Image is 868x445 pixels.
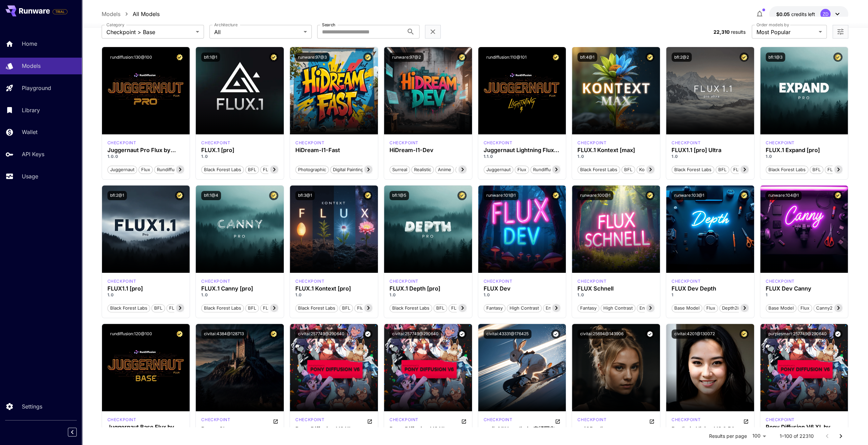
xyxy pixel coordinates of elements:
span: High Contrast [507,305,541,312]
span: FLUX.1 Canny [pro] [261,305,307,312]
div: Pony [766,417,795,423]
button: Verified working [551,329,560,339]
span: BFL [340,305,353,312]
div: FLUX.1 D [766,278,795,284]
div: SD 1.5 [577,417,606,425]
button: rundiffusion [154,165,186,174]
h3: Realistic Vision V6.0 B1 [672,426,749,432]
span: results [731,29,746,35]
button: bfl:1@3 [766,53,785,62]
p: checkpoint [577,140,606,146]
div: ZD [820,9,830,19]
h3: Juggernaut Base Flux by RunDiffusion [107,424,185,430]
p: Playground [22,84,51,92]
a: All Models [133,10,160,18]
button: Open in CivitAI [367,417,372,425]
div: FLUX.1 Kontext [pro] [295,278,324,284]
p: checkpoint [577,278,606,284]
button: Certified Model – Vetted for best performance and includes a commercial license. [645,191,654,200]
div: SD 1.5 [201,417,230,425]
span: BFL [810,166,823,173]
div: FLUX.1 Kontext [max] [577,147,654,153]
div: FLUX1.1 [pro] [107,285,185,292]
span: credits left [791,11,815,17]
button: Certified Model – Vetted for best performance and includes a commercial license. [269,191,278,200]
div: FLUX.1 D [672,278,701,284]
div: fluxpro [107,278,136,284]
h3: epiCRealism [577,426,654,432]
h3: FLUX.1 Depth [pro] [389,285,467,292]
button: Certified Model – Vetted for best performance and includes a commercial license. [269,53,278,62]
div: FLUX.1 Expand [pro] [766,147,843,153]
h3: Juggernaut Pro Flux by RunDiffusion [107,147,185,153]
div: HiDream-I1-Fast [295,147,372,153]
span: Black Forest Labs [108,305,150,312]
span: canny2img [814,305,842,312]
button: $0.05ZD [769,6,848,22]
h3: FLUX Dev Depth [672,285,749,292]
span: BFL [152,305,165,312]
a: Models [102,10,120,18]
div: FLUX.1 Kontext [pro] [295,285,372,292]
h3: Pony Diffusion V6 XL [295,426,372,432]
button: BFL [245,303,259,312]
span: Black Forest Labs [202,166,244,173]
span: rundiffusion [531,166,562,173]
p: checkpoint [672,140,701,146]
button: BFL [151,303,165,312]
div: HiDream Dev [389,140,418,146]
button: Certified Model – Vetted for best performance and includes a commercial license. [363,53,372,62]
button: flux [515,165,529,174]
button: Certified Model – Vetted for best performance and includes a commercial license. [175,53,184,62]
span: Photographic [296,166,328,173]
button: bfl:1@4 [201,191,221,200]
p: checkpoint [484,417,513,423]
button: BFL [339,303,353,312]
h3: FLUX Dev [484,285,561,292]
button: civitai:25694@143906 [577,329,626,339]
span: Base model [672,305,702,312]
div: HiDream Fast [295,140,324,146]
div: HiDream-I1-Dev [389,147,467,153]
p: Settings [22,402,42,411]
button: bfl:2@2 [672,53,692,62]
span: FLUX.1 Depth [pro] [449,305,494,312]
p: checkpoint [672,417,701,423]
button: Environment [543,303,575,312]
div: Pony Diffusion V6 XL by PurpleSmart [766,424,843,430]
button: civitai:4384@128713 [201,329,247,339]
button: Go to next page [834,429,848,443]
p: Usage [22,172,38,180]
span: Kontext [637,166,658,173]
p: checkpoint [295,278,324,284]
button: BFL [716,165,729,174]
div: fluxpro [201,278,230,284]
button: Certified Model – Vetted for best performance and includes a commercial license. [739,329,749,339]
button: Certified Model – Vetted for best performance and includes a commercial license. [551,53,560,62]
p: checkpoint [766,278,795,284]
span: Black Forest Labs [296,305,338,312]
div: SD 1.5 [484,417,513,425]
p: 1.0 [577,153,654,160]
button: High Contrast [601,303,635,312]
button: canny2img [813,303,843,312]
p: checkpoint [107,140,136,146]
button: runware:97@2 [389,53,424,62]
span: Realistic [412,166,433,173]
button: Black Forest Labs [201,165,244,174]
div: majicMIX realistic 麦橘写实 [484,426,561,432]
div: FLUX Schnell [577,285,654,292]
h3: Pony Diffusion V6 XL [389,426,467,432]
div: FLUX.1 D [484,278,513,284]
button: bfl:4@1 [577,53,597,62]
button: Verified working [457,329,467,339]
label: Architecture [214,22,237,28]
span: Flux [798,305,812,312]
span: Most Popular [756,28,816,36]
p: checkpoint [389,140,418,146]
